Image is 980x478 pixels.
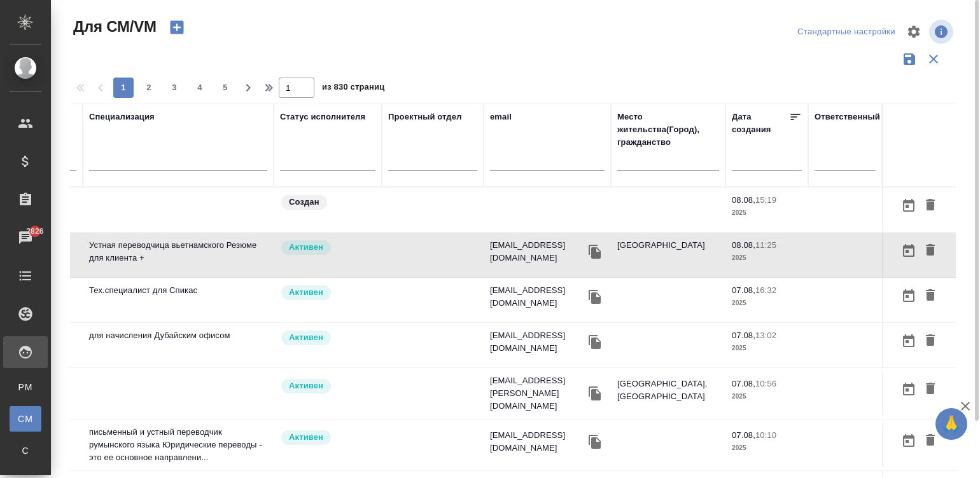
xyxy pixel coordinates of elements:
[585,432,605,451] button: Скопировать
[10,374,41,400] a: PM
[289,241,323,254] p: Активен
[18,225,51,238] span: 2826
[289,379,323,392] p: Активен
[920,329,941,353] button: Удалить
[755,379,776,388] p: 10:56
[289,331,323,344] p: Активен
[89,111,155,123] div: Специализация
[289,196,319,208] p: Создан
[755,240,776,250] p: 11:25
[164,78,185,98] button: 3
[139,81,159,94] span: 2
[322,79,384,98] span: из 830 страниц
[16,444,35,457] span: С
[941,411,962,437] span: 🙏
[755,285,776,295] p: 16:32
[794,22,899,42] div: split button
[89,329,267,342] p: для начисления Дубайским офисом
[920,284,941,308] button: Удалить
[162,17,192,38] button: Создать
[490,111,512,123] div: email
[164,81,185,94] span: 3
[898,329,920,353] button: Открыть календарь загрузки
[70,17,157,37] span: Для СМ/VM
[755,195,776,205] p: 15:19
[732,430,755,440] p: 07.08,
[289,286,323,299] p: Активен
[139,78,159,98] button: 2
[280,378,375,395] div: Рядовой исполнитель: назначай с учетом рейтинга
[611,233,725,277] td: [GEOGRAPHIC_DATA]
[215,78,235,98] button: 5
[16,413,35,425] span: CM
[899,17,929,47] span: Настроить таблицу
[490,284,585,310] p: [EMAIL_ADDRESS][DOMAIN_NAME]
[732,379,755,388] p: 07.08,
[280,239,375,256] div: Рядовой исполнитель: назначай с учетом рейтинга
[585,242,605,261] button: Скопировать
[921,47,946,71] button: Сбросить фильтры
[617,111,719,149] div: Место жительства(Город), гражданство
[732,240,755,250] p: 08.08,
[898,378,920,401] button: Открыть календарь загрузки
[280,329,375,346] div: Рядовой исполнитель: назначай с учетом рейтинга
[898,284,920,308] button: Открыть календарь загрузки
[920,194,941,217] button: Удалить
[732,252,802,264] p: 2025
[89,426,267,464] p: письменный и устный переводчик румынского языка Юридические переводы - это ее основное направлени...
[585,332,605,352] button: Скопировать
[732,342,802,355] p: 2025
[490,239,585,264] p: [EMAIL_ADDRESS][DOMAIN_NAME]
[755,430,776,440] p: 10:10
[755,331,776,340] p: 13:02
[920,378,941,401] button: Удалить
[190,78,210,98] button: 4
[89,239,267,264] p: Устная переводчица вьетнамского Резюме для клиента +
[732,111,789,136] div: Дата создания
[388,111,462,123] div: Проектный отдел
[929,20,956,44] span: Посмотреть информацию
[10,406,41,432] a: CM
[490,374,585,413] p: [EMAIL_ADDRESS][PERSON_NAME][DOMAIN_NAME]
[732,285,755,295] p: 07.08,
[898,194,920,217] button: Открыть календарь загрузки
[190,81,210,94] span: 4
[920,429,941,453] button: Удалить
[611,371,725,416] td: [GEOGRAPHIC_DATA], [GEOGRAPHIC_DATA]
[280,284,375,301] div: Рядовой исполнитель: назначай с учетом рейтинга
[898,429,920,453] button: Открыть календарь загрузки
[920,239,941,263] button: Удалить
[16,381,35,393] span: PM
[732,390,802,403] p: 2025
[280,429,375,446] div: Рядовой исполнитель: назначай с учетом рейтинга
[10,438,41,463] a: С
[89,284,267,297] p: Тех.специалист для Спикас
[898,239,920,263] button: Открыть календарь загрузки
[732,442,802,454] p: 2025
[935,408,967,440] button: 🙏
[490,329,585,355] p: [EMAIL_ADDRESS][DOMAIN_NAME]
[585,287,605,306] button: Скопировать
[732,195,755,205] p: 08.08,
[215,81,235,94] span: 5
[732,331,755,340] p: 07.08,
[289,431,323,444] p: Активен
[897,47,921,71] button: Сохранить фильтры
[3,222,48,254] a: 2826
[490,429,585,454] p: [EMAIL_ADDRESS][DOMAIN_NAME]
[732,297,802,310] p: 2025
[280,111,365,123] div: Статус исполнителя
[585,384,605,403] button: Скопировать
[815,111,880,123] div: Ответственный
[732,207,802,219] p: 2025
